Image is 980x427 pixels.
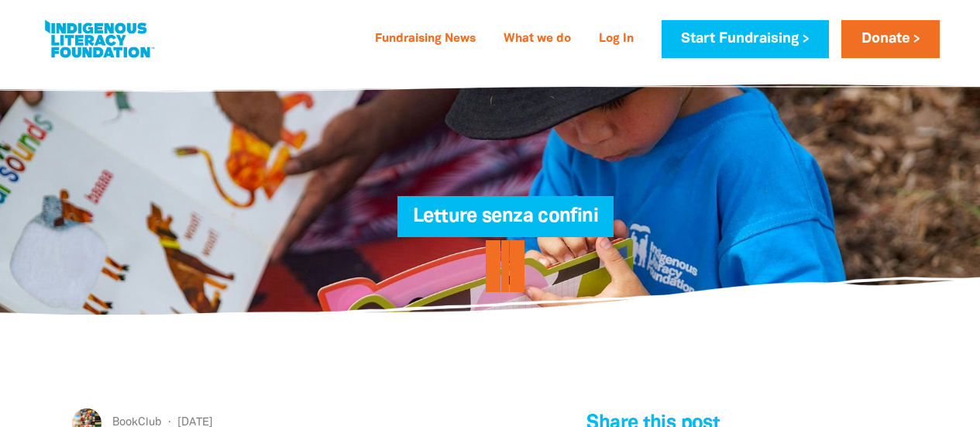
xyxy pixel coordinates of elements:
[590,27,643,52] a: Log In
[413,208,598,237] span: Letture senza confini
[366,27,485,52] a: Fundraising News
[662,20,829,58] a: Start Fundraising
[494,27,580,52] a: What we do
[841,20,939,58] a: Donate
